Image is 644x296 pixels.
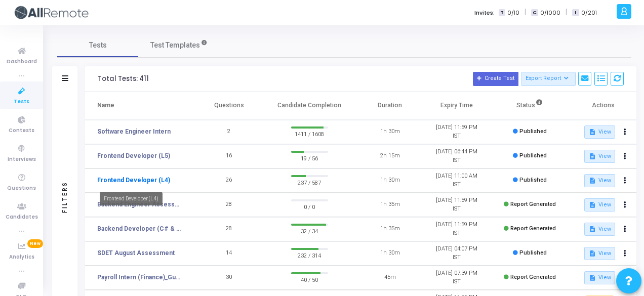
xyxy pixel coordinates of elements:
button: View [584,271,615,284]
span: Questions [7,184,36,193]
div: Frontend Developer (L4) [100,192,163,205]
a: Frontend Developer (L4) [97,176,170,185]
span: I [572,9,579,17]
td: [DATE] 11:59 PM IST [423,120,490,144]
span: 0 / 0 [291,201,328,212]
td: 28 [196,217,263,241]
mat-icon: description [588,129,595,136]
div: Filters [60,141,69,252]
span: | [525,7,526,18]
button: Create Test [473,72,518,86]
span: Published [519,128,547,135]
td: 30 [196,266,263,290]
td: [DATE] 04:07 PM IST [423,241,490,266]
td: 1h 35m [356,193,423,217]
td: 1h 35m [356,217,423,241]
td: 26 [196,168,263,193]
td: [DATE] 11:00 AM IST [423,168,490,193]
button: View [584,174,615,187]
span: 0/10 [507,9,519,17]
a: Frontend Developer (L5) [97,151,170,160]
mat-icon: description [588,177,595,184]
span: Tests [14,98,29,106]
th: Name [85,92,196,120]
div: Total Tests: 411 [98,75,149,83]
td: [DATE] 11:59 PM IST [423,193,490,217]
span: Report Generated [510,274,556,280]
td: 2 [196,120,263,144]
mat-icon: description [588,226,595,233]
label: Invites: [474,9,495,17]
span: 0/1000 [540,9,560,17]
span: Published [519,152,547,159]
mat-icon: description [588,201,595,208]
span: Tests [89,40,107,51]
td: 1h 30m [356,168,423,193]
span: 0/201 [581,9,597,17]
span: Dashboard [7,58,37,66]
span: Candidates [6,213,38,222]
span: C [531,9,538,17]
span: 32 / 34 [291,226,328,236]
a: Backend Developer (C# & .Net) [97,224,181,233]
span: New [27,239,43,248]
td: [DATE] 07:39 PM IST [423,266,490,290]
th: Status [490,92,570,120]
a: SDET August Assessment [97,248,175,258]
td: [DATE] 06:44 PM IST [423,144,490,168]
mat-icon: description [588,153,595,160]
td: 14 [196,241,263,266]
td: 28 [196,193,263,217]
td: 16 [196,144,263,168]
td: 1h 30m [356,241,423,266]
td: [DATE] 11:59 PM IST [423,217,490,241]
span: 19 / 56 [291,153,328,163]
button: View [584,247,615,260]
button: View [584,198,615,212]
span: Analytics [9,253,34,262]
img: logo [13,3,89,23]
span: T [499,9,505,17]
span: 1411 / 1608 [291,129,328,139]
span: 237 / 587 [291,177,328,187]
th: Actions [570,92,636,120]
span: | [566,7,567,18]
th: Expiry Time [423,92,490,120]
button: View [584,150,615,163]
td: 1h 30m [356,120,423,144]
span: Test Templates [150,40,200,51]
span: Interviews [8,155,36,164]
mat-icon: description [588,274,595,281]
button: View [584,223,615,236]
td: 45m [356,266,423,290]
a: Payroll Intern (Finance)_Gurugram_Campus [97,273,181,282]
button: Export Report [521,72,576,86]
th: Questions [196,92,263,120]
span: Report Generated [510,225,556,232]
td: 2h 15m [356,144,423,168]
span: Published [519,249,547,256]
span: Report Generated [510,201,556,207]
span: Contests [9,126,34,135]
mat-icon: description [588,250,595,257]
th: Candidate Completion [262,92,356,120]
a: Software Engineer Intern [97,127,171,136]
span: 40 / 50 [291,274,328,284]
span: Published [519,177,547,183]
span: 232 / 314 [291,250,328,260]
th: Duration [356,92,423,120]
button: View [584,125,615,139]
